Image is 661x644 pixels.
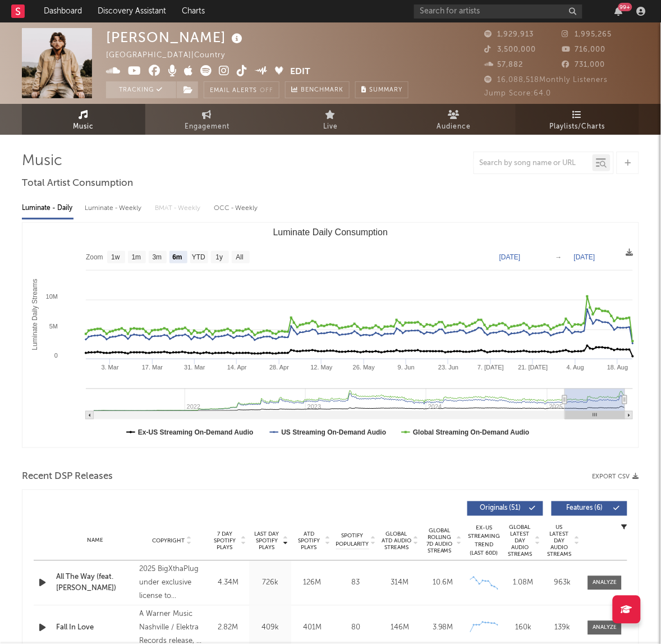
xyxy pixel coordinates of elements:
text: 17. Mar [142,364,163,371]
span: 1,995,265 [562,31,612,38]
span: Benchmark [301,84,343,97]
div: 4.34M [210,578,246,589]
button: Export CSV [593,474,639,481]
span: Jump Score: 64.0 [485,90,552,97]
text: [DATE] [574,253,595,261]
text: 18. Aug [607,364,628,371]
text: YTD [192,254,205,262]
span: US Latest Day Audio Streams [546,524,573,558]
text: 5M [49,323,58,330]
span: Summary [369,87,402,93]
div: Luminate - Daily [22,199,74,218]
input: Search for artists [414,4,582,19]
text: 1m [132,254,141,262]
button: Tracking [106,81,176,98]
span: 57,882 [485,61,524,68]
span: 16,088,518 Monthly Listeners [485,76,608,84]
text: 26. May [353,364,375,371]
a: Engagement [145,104,269,135]
span: 731,000 [562,61,605,68]
span: Music [74,120,94,134]
span: Live [323,120,338,134]
div: Ex-US Streaming Trend (Last 60D) [467,524,501,558]
div: 160k [507,623,540,634]
text: 4. Aug [567,364,584,371]
span: 716,000 [562,46,606,53]
span: Last Day Spotify Plays [252,531,282,551]
button: Features(6) [552,501,627,516]
text: 10M [46,293,58,300]
span: Global ATD Audio Streams [381,531,412,551]
text: 1y [215,254,223,262]
text: 12. May [311,364,333,371]
em: Off [260,88,273,94]
text: US Streaming On-Demand Audio [282,428,387,436]
button: Summary [355,81,408,98]
div: 83 [336,578,375,589]
a: Live [269,104,392,135]
div: 139k [546,623,580,634]
a: All The Way (feat. [PERSON_NAME]) [56,572,134,594]
text: Luminate Daily Consumption [273,227,388,237]
div: Name [56,537,134,545]
text: 23. Jun [438,364,458,371]
div: 126M [294,578,330,589]
span: 1,929,913 [485,31,534,38]
span: 3,500,000 [485,46,536,53]
span: Recent DSP Releases [22,471,113,484]
div: Luminate - Weekly [85,199,144,218]
text: 3m [153,254,162,262]
a: Benchmark [285,81,350,98]
span: ATD Spotify Plays [294,531,324,551]
text: 3. Mar [102,364,120,371]
button: Originals(51) [467,501,543,516]
text: 1w [111,254,120,262]
button: 99+ [615,7,623,16]
span: Global Latest Day Audio Streams [507,524,534,558]
text: 14. Apr [227,364,247,371]
div: OCC - Weekly [214,199,259,218]
a: Playlists/Charts [516,104,639,135]
div: 401M [294,623,330,634]
span: Audience [437,120,471,134]
span: Features ( 6 ) [559,505,610,512]
input: Search by song name or URL [474,159,593,168]
text: 0 [54,352,58,359]
text: All [236,254,244,262]
text: 7. [DATE] [478,364,504,371]
span: Originals ( 51 ) [475,505,526,512]
svg: Luminate Daily Consumption [22,223,639,447]
div: 146M [381,623,419,634]
a: Fall In Love [56,623,134,634]
div: 726k [252,578,288,589]
div: 2.82M [210,623,246,634]
div: 1.08M [507,578,540,589]
button: Email AlertsOff [204,81,279,98]
span: Copyright [152,538,185,545]
div: 314M [381,578,419,589]
span: 7 Day Spotify Plays [210,531,240,551]
span: Total Artist Consumption [22,177,133,190]
text: 31. Mar [184,364,205,371]
span: Spotify Popularity [336,532,369,549]
text: 28. Apr [269,364,289,371]
div: 80 [336,623,375,634]
div: 963k [546,578,580,589]
text: 9. Jun [398,364,415,371]
div: 10.6M [424,578,462,589]
text: Luminate Daily Streams [31,279,39,350]
div: [GEOGRAPHIC_DATA] | Country [106,49,238,62]
a: Audience [392,104,516,135]
text: 6m [172,254,182,262]
div: 2025 BigXthaPlug under exclusive license to UnitedMasters LLC [140,563,204,604]
a: Music [22,104,145,135]
div: 3.98M [424,623,462,634]
div: [PERSON_NAME] [106,28,245,47]
button: Edit [291,65,311,79]
span: Playlists/Charts [550,120,605,134]
text: Zoom [86,254,103,262]
div: 409k [252,623,288,634]
text: → [556,253,562,261]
